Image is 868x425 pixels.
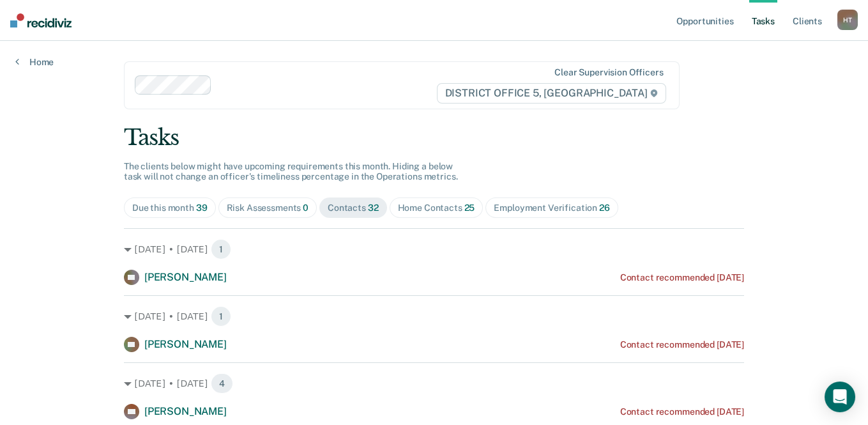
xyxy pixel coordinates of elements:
span: [PERSON_NAME] [144,271,227,283]
div: Risk Assessments [227,203,309,213]
span: 4 [211,373,233,394]
div: Contacts [328,203,379,213]
span: 0 [303,203,308,213]
span: 1 [211,239,231,259]
a: Home [15,56,54,68]
span: 26 [599,203,610,213]
div: Due this month [132,203,208,213]
span: [PERSON_NAME] [144,405,227,417]
button: HT [837,10,858,30]
img: Recidiviz [10,13,72,27]
div: [DATE] • [DATE] 1 [124,239,744,259]
div: Contact recommended [DATE] [620,339,744,350]
span: 1 [211,306,231,327]
div: Open Intercom Messenger [825,382,855,412]
div: Contact recommended [DATE] [620,406,744,417]
span: [PERSON_NAME] [144,338,227,350]
span: 25 [464,203,475,213]
div: Contact recommended [DATE] [620,272,744,283]
div: [DATE] • [DATE] 4 [124,373,744,394]
div: H T [837,10,858,30]
span: DISTRICT OFFICE 5, [GEOGRAPHIC_DATA] [437,83,666,104]
div: Clear supervision officers [554,67,663,78]
div: [DATE] • [DATE] 1 [124,306,744,327]
span: The clients below might have upcoming requirements this month. Hiding a below task will not chang... [124,161,458,182]
span: 39 [196,203,208,213]
div: Home Contacts [398,203,475,213]
div: Employment Verification [494,203,609,213]
span: 32 [368,203,379,213]
div: Tasks [124,125,744,151]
